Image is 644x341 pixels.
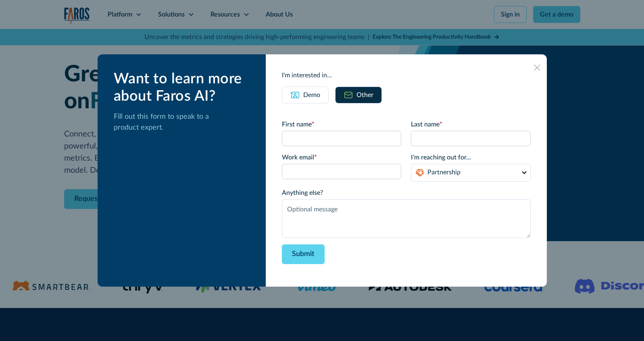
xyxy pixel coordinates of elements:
[411,153,530,162] label: I'm reaching out for...
[282,120,401,129] label: First name
[282,153,401,162] label: Work email
[282,70,530,80] div: I'm interested in...
[356,90,373,100] div: Other
[303,90,320,100] div: Demo
[114,112,253,133] p: Fill out this form to speak to a product expert.
[282,244,325,264] input: Submit
[114,70,253,105] div: Want to learn more about Faros AI?
[282,120,530,271] form: Email Form
[411,120,530,129] label: Last name
[282,188,530,198] label: Anything else?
